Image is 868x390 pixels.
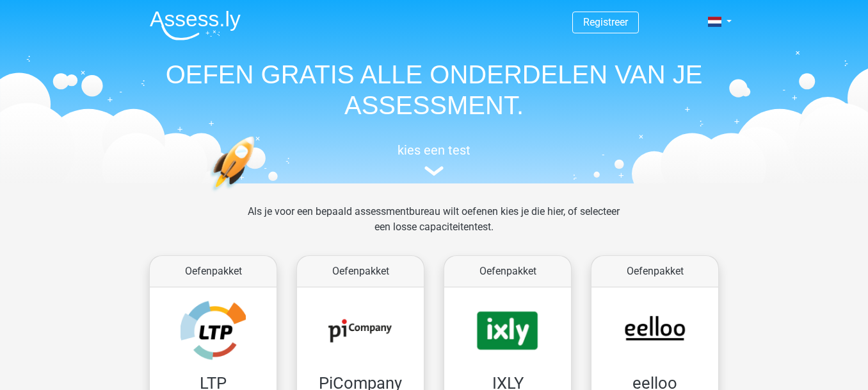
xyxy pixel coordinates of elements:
[140,59,728,121] h1: OEFEN GRATIS ALLE ONDERDELEN VAN JE ASSESSMENT.
[140,142,728,158] h5: kies een test
[237,204,630,250] div: Als je voor een bepaald assessmentbureau wilt oefenen kies je die hier, of selecteer een losse ca...
[210,136,304,252] img: oefenen
[424,166,444,176] img: assessment
[150,10,241,40] img: Assessly
[583,16,628,28] a: Registreer
[140,142,728,176] a: kies een test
